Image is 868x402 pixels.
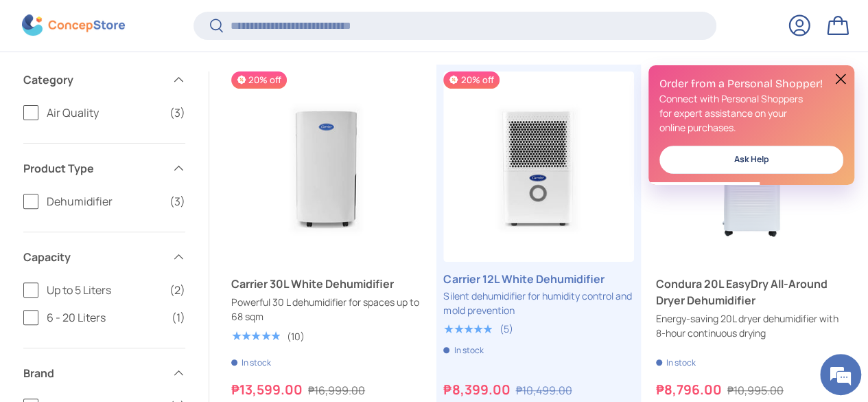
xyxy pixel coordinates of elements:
[659,146,843,174] a: Ask Help
[231,71,287,89] span: 20% off
[80,116,189,255] span: We're online!
[659,91,843,135] p: Connect with Personal Shoppers for expert assistance on your online purchases.
[23,348,185,398] summary: Brand
[71,77,231,95] div: Chat with us now
[23,144,185,193] summary: Product Type
[169,104,185,121] span: (3)
[443,271,633,287] a: Carrier 12L White Dehumidifier
[225,7,258,40] div: Minimize live chat window
[231,276,421,292] a: Carrier 30L White Dehumidifier
[23,55,185,104] summary: Category
[656,276,846,309] a: Condura 20L EasyDry All-Around Dryer Dehumidifier
[172,309,185,326] span: (1)
[169,282,185,298] span: (2)
[23,160,163,177] span: Product Type
[231,71,421,262] a: Carrier 30L White Dehumidifier
[23,365,163,381] span: Brand
[169,193,185,210] span: (3)
[47,282,161,298] span: Up to 5 Liters
[23,232,185,282] summary: Capacity
[47,104,161,121] span: Air Quality
[22,15,125,36] img: ConcepStore
[23,71,163,88] span: Category
[47,193,161,210] span: Dehumidifier
[47,309,163,326] span: 6 - 20 Liters
[443,71,499,89] span: 20% off
[7,261,261,309] textarea: Type your message and hit 'Enter'
[443,71,633,262] a: Carrier 12L White Dehumidifier
[659,76,843,91] h2: Order from a Personal Shopper!
[23,249,163,265] span: Capacity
